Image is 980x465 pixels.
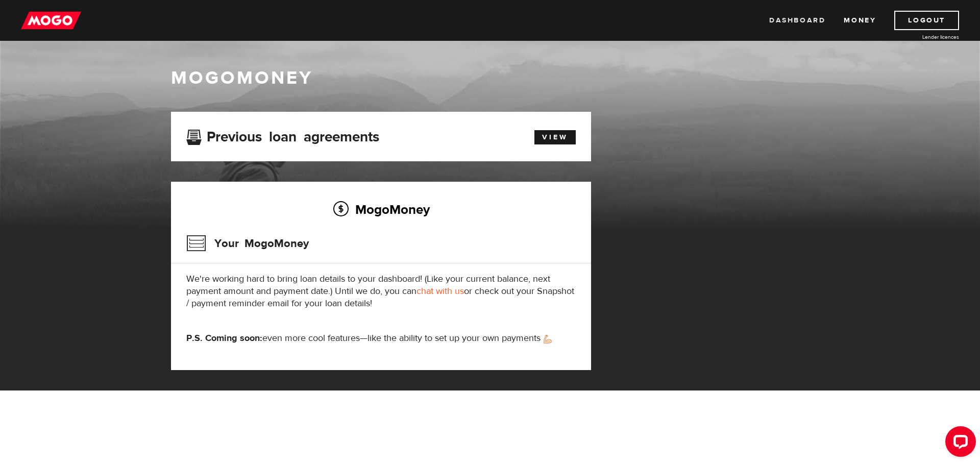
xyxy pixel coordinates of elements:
a: Dashboard [769,11,825,30]
a: Lender licences [883,33,959,41]
a: Logout [894,11,959,30]
p: even more cool features—like the ability to set up your own payments [186,332,576,345]
h3: Previous loan agreements [186,129,379,142]
p: We're working hard to bring loan details to your dashboard! (Like your current balance, next paym... [186,273,576,310]
strong: P.S. Coming soon: [186,332,262,344]
h2: MogoMoney [186,199,576,220]
a: chat with us [416,285,464,297]
h1: MogoMoney [171,67,809,89]
iframe: LiveChat chat widget [937,422,980,465]
h3: Your MogoMoney [186,230,309,257]
a: View [534,130,576,144]
img: mogo_logo-11ee424be714fa7cbb0f0f49df9e16ec.png [21,11,81,30]
img: strong arm emoji [544,335,552,344]
a: Money [844,11,876,30]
